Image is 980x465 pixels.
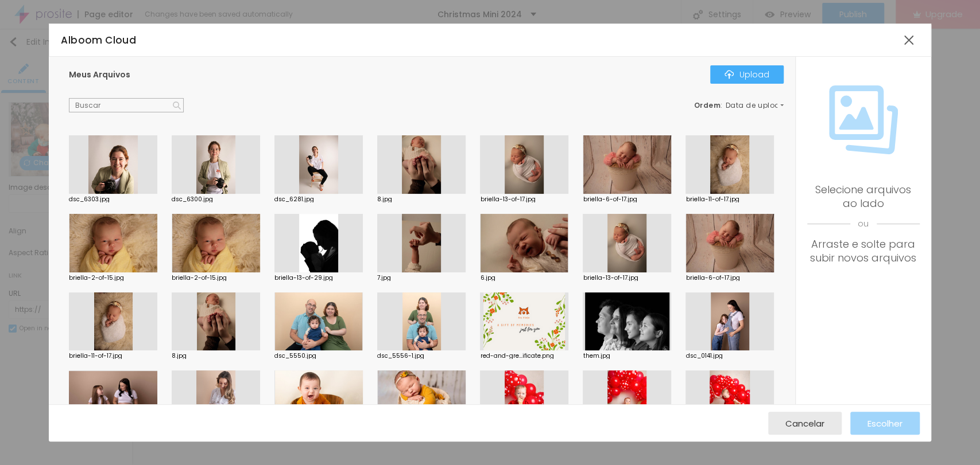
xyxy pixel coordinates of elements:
[710,65,784,84] button: IconeUpload
[274,353,363,359] div: dsc_5550.jpg
[480,197,568,202] div: briella-13-of-17.jpg
[850,412,920,435] button: Escolher
[69,275,157,281] div: briella-2-of-15.jpg
[274,197,363,202] div: dsc_6281.jpg
[785,419,824,428] span: Cancelar
[694,100,721,110] span: Ordem
[807,183,920,265] div: Selecione arquivos ao lado Arraste e solte para subir novos arquivos
[685,353,774,359] div: dsc_0141.jpg
[377,197,466,202] div: 8.jpg
[829,85,898,154] img: Icone
[61,33,136,47] span: Alboom Cloud
[172,275,260,281] div: briella-2-of-15.jpg
[725,70,734,79] img: Icone
[377,275,466,281] div: 7.jpg
[583,353,671,359] div: them.jpg
[725,70,769,79] div: Upload
[867,419,902,428] span: Escolher
[173,101,181,110] img: Icone
[768,412,842,435] button: Cancelar
[583,197,671,202] div: briella-6-of-17.jpg
[726,102,785,109] span: Data de upload
[685,197,774,202] div: briella-11-of-17.jpg
[274,275,363,281] div: briella-13-of-29.jpg
[69,353,157,359] div: briella-11-of-17.jpg
[480,275,568,281] div: 6.jpg
[694,102,784,109] div: :
[69,197,157,202] div: dsc_6303.jpg
[583,275,671,281] div: briella-13-of-17.jpg
[69,98,184,113] input: Buscar
[807,210,920,237] span: ou
[69,69,130,80] span: Meus Arquivos
[172,197,260,202] div: dsc_6300.jpg
[172,353,260,359] div: 8.jpg
[685,275,774,281] div: briella-6-of-17.jpg
[480,353,568,359] div: red-and-gre...ificate.png
[377,353,466,359] div: dsc_5556-1.jpg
